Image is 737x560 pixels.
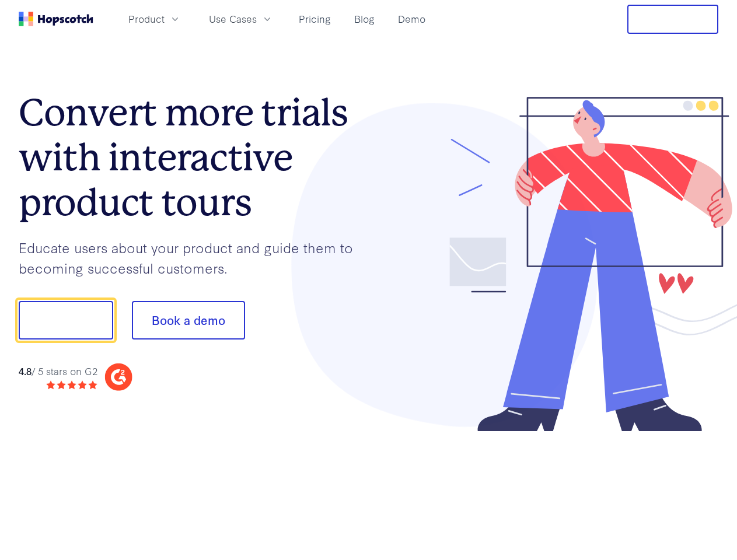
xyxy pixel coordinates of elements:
button: Use Cases [202,9,280,29]
div: / 5 stars on G2 [19,364,97,379]
a: Demo [393,9,430,29]
button: Show me! [19,301,113,339]
a: Home [19,12,93,26]
span: Use Cases [209,12,257,26]
button: Book a demo [132,301,245,339]
strong: 4.8 [19,364,32,377]
a: Blog [350,9,379,29]
a: Pricing [294,9,336,29]
h1: Convert more trials with interactive product tours [19,90,369,225]
p: Educate users about your product and guide them to becoming successful customers. [19,237,369,278]
span: Product [128,12,165,26]
button: Free Trial [627,5,718,34]
button: Product [121,9,188,29]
